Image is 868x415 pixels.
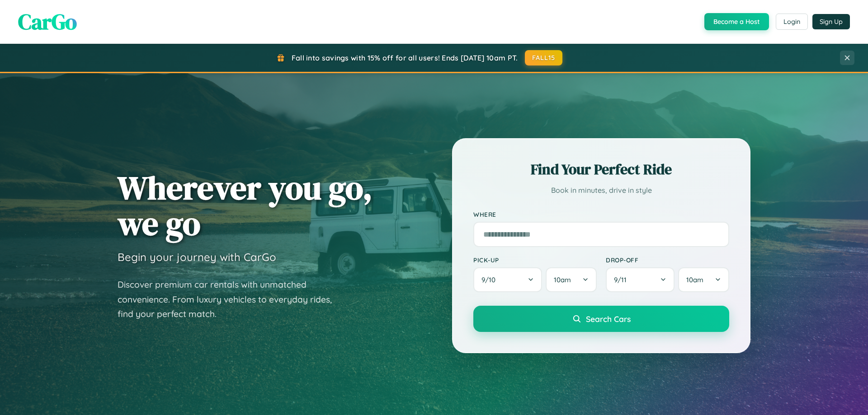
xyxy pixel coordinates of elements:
[546,267,597,292] button: 10am
[614,275,631,284] span: 9 / 11
[776,14,808,30] button: Login
[812,14,850,29] button: Sign Up
[704,13,769,30] button: Become a Host
[473,184,729,197] p: Book in minutes, drive in style
[118,277,344,322] p: Discover premium car rentals with unmatched convenience. From luxury vehicles to everyday rides, ...
[473,267,542,292] button: 9/10
[606,256,729,264] label: Drop-off
[473,306,729,332] button: Search Cars
[118,170,373,241] h1: Wherever you go, we go
[606,267,675,292] button: 9/11
[586,314,631,324] span: Search Cars
[18,7,77,37] span: CarGo
[525,50,563,65] button: FALL15
[118,250,276,264] h3: Begin your journey with CarGo
[292,53,518,62] span: Fall into savings with 15% off for all users! Ends [DATE] 10am PT.
[678,267,729,292] button: 10am
[473,159,729,179] h2: Find Your Perfect Ride
[473,210,729,218] label: Where
[686,275,703,284] span: 10am
[473,256,597,264] label: Pick-up
[481,275,500,284] span: 9 / 10
[554,275,571,284] span: 10am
